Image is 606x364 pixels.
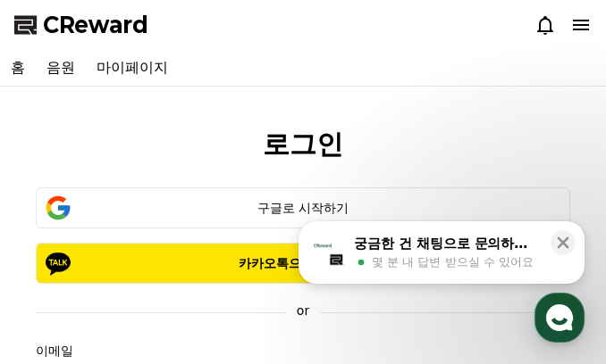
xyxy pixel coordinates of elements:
span: CReward [43,11,148,39]
a: 마이페이지 [86,50,179,86]
p: or [286,302,320,319]
p: 이메일 [36,342,570,360]
a: CReward [14,11,148,39]
div: 구글로 시작하기 [62,199,544,217]
h2: 로그인 [263,129,343,159]
button: 구글로 시작하기 [36,187,570,228]
a: 음원 [36,50,86,86]
button: 카카오톡으로 시작하기 [36,243,570,284]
